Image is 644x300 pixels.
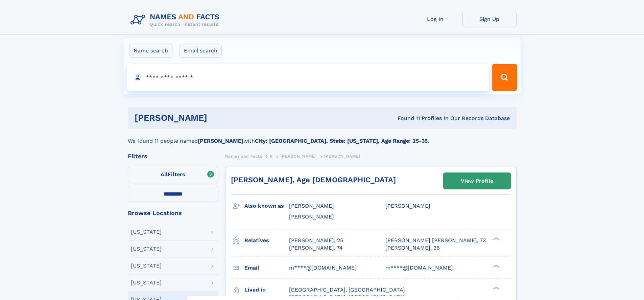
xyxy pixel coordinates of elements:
label: Filters [128,167,218,183]
h3: Relatives [244,235,289,246]
img: Logo Names and Facts [128,11,225,29]
a: [PERSON_NAME], Age [DEMOGRAPHIC_DATA] [231,176,396,184]
span: [PERSON_NAME] [280,154,316,159]
a: View Profile [444,173,510,189]
div: [US_STATE] [131,280,162,285]
a: [PERSON_NAME], 25 [289,237,343,244]
span: [PERSON_NAME] [324,154,360,159]
div: Browse Locations [128,210,218,216]
a: K [270,152,273,160]
span: K [270,154,273,159]
b: [PERSON_NAME] [198,138,243,144]
span: All [161,171,168,178]
a: [PERSON_NAME] [PERSON_NAME], 73 [385,237,486,244]
div: ❯ [492,286,500,290]
span: [PERSON_NAME] [385,203,430,209]
div: [US_STATE] [131,263,162,269]
a: [PERSON_NAME], 36 [385,244,440,252]
a: Sign Up [462,11,517,27]
div: Found 11 Profiles In Our Records Database [302,115,510,122]
div: ❯ [492,264,500,268]
label: Name search [129,44,172,58]
label: Email search [180,44,222,58]
div: View Profile [461,173,493,189]
b: City: [GEOGRAPHIC_DATA], State: [US_STATE], Age Range: 25-35 [255,138,428,144]
a: Log In [408,11,462,27]
span: [PERSON_NAME] [289,213,334,220]
span: [PERSON_NAME] [289,203,334,209]
h3: Also known as [244,200,289,212]
button: Search Button [492,64,517,91]
a: Names and Facts [225,152,262,160]
div: Filters [128,153,218,159]
input: search input [127,64,489,91]
div: [US_STATE] [131,229,162,235]
a: [PERSON_NAME], 74 [289,244,343,252]
div: ❯ [492,236,500,241]
span: [GEOGRAPHIC_DATA], [GEOGRAPHIC_DATA] [289,286,405,293]
div: [US_STATE] [131,246,162,252]
a: [PERSON_NAME] [280,152,316,160]
div: We found 11 people named with . [128,129,517,145]
h3: Lived in [244,284,289,296]
h3: Email [244,262,289,274]
h1: [PERSON_NAME] [135,114,303,122]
